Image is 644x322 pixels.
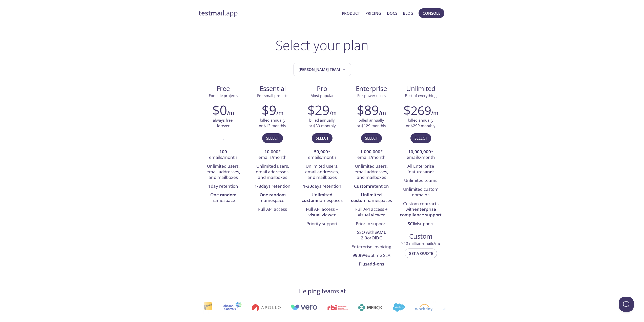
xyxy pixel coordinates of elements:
button: Select [262,133,283,143]
strong: 10,000 [264,149,278,155]
p: billed annually or $299 monthly [406,118,435,128]
span: Pro [301,84,343,93]
li: Full API access [252,205,294,214]
strong: OIDC [371,235,382,241]
li: Full API access + [350,205,392,220]
h4: Helping teams at [298,287,346,295]
button: Get a quote [405,249,437,258]
h6: /m [431,109,438,117]
span: Console [423,10,440,16]
li: * emails/month [400,148,442,162]
li: * emails/month [252,148,294,162]
p: billed annually or $129 monthly [357,118,386,128]
li: Enterprise invoicing [350,243,392,251]
p: always free, forever [213,118,234,128]
strong: 50,000 [314,149,328,155]
h6: /m [329,109,337,117]
strong: 1,000,000 [360,149,380,155]
strong: Unlimited custom [351,192,382,203]
a: Pricing [365,10,381,16]
li: Unlimited users, email addresses, and mailboxes [350,162,392,182]
strong: 1-3 [255,183,261,189]
h2: $0 [212,102,227,118]
span: Enterprise [351,84,392,93]
li: namespace [252,191,294,205]
button: Select [410,133,431,143]
li: Unlimited users, email addresses, and mailboxes [252,162,294,182]
strong: visual viewer [308,212,336,218]
li: Unlimited custom domains [400,185,442,200]
li: SSO with or [350,228,392,243]
li: Unlimited users, email addresses, and mailboxes [202,162,244,182]
span: For side projects [209,93,238,98]
li: All Enterprise features : [400,162,442,177]
strong: 1-30 [303,183,312,189]
strong: SAML 2.0 [361,229,386,241]
button: Select [312,133,333,143]
a: testmail.app [199,9,338,17]
span: Select [414,135,427,141]
h6: /m [227,109,234,117]
img: workday [415,304,433,311]
span: 269 [411,102,431,119]
span: > 10 million emails/m? [401,241,440,246]
span: Unlimited [406,84,435,93]
li: days retention [252,182,294,191]
strong: and [425,169,433,175]
h2: $9 [262,102,276,118]
strong: Unlimited custom [302,192,333,203]
li: Unlimited teams [400,176,442,185]
span: Best of everything [405,93,437,98]
img: merck [358,304,382,311]
li: day retention [202,182,244,191]
li: Priority support [350,220,392,228]
strong: 10,000,000 [408,149,431,155]
span: For small projects [257,93,288,98]
strong: Custom [354,183,370,189]
span: Get a quote [409,250,433,257]
h2: $29 [307,102,329,118]
button: Nicolai's team [293,63,351,76]
span: Select [316,135,328,141]
strong: testmail [199,9,224,17]
li: * emails/month [301,148,343,162]
img: salesforce [392,303,405,312]
span: Custom [400,232,441,241]
h6: /m [379,109,386,117]
p: billed annually or $39 monthly [308,118,336,128]
button: Select [361,133,382,143]
img: rbi [327,305,348,310]
h6: /m [276,109,283,117]
li: namespaces [301,191,343,205]
li: days retention [301,182,343,191]
strong: 100 [219,149,227,155]
span: Select [266,135,279,141]
strong: enterprise compliance support [400,206,442,218]
li: Plus [350,260,392,269]
li: emails/month [202,148,244,162]
img: interac [203,302,212,313]
iframe: Help Scout Beacon - Open [619,297,634,312]
li: * emails/month [350,148,392,162]
span: [PERSON_NAME] team [299,66,347,73]
span: Select [365,135,378,141]
strong: visual viewer [358,212,385,218]
a: Product [342,10,360,16]
strong: One random [260,192,286,198]
a: Blog [403,10,413,16]
img: vero [290,305,317,310]
span: Most popular [310,93,334,98]
h2: $ [403,102,431,118]
img: apollo [252,304,280,311]
h1: Select your plan [276,37,368,53]
strong: One random [210,192,236,198]
a: Docs [387,10,397,16]
li: namespace [202,191,244,205]
li: support [400,220,442,228]
strong: SCIM [408,221,418,226]
a: add-ons [367,261,384,267]
li: Unlimited users, email addresses, and mailboxes [301,162,343,182]
li: uptime SLA [350,251,392,260]
li: namespaces [350,191,392,205]
strong: 1 [208,183,211,189]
